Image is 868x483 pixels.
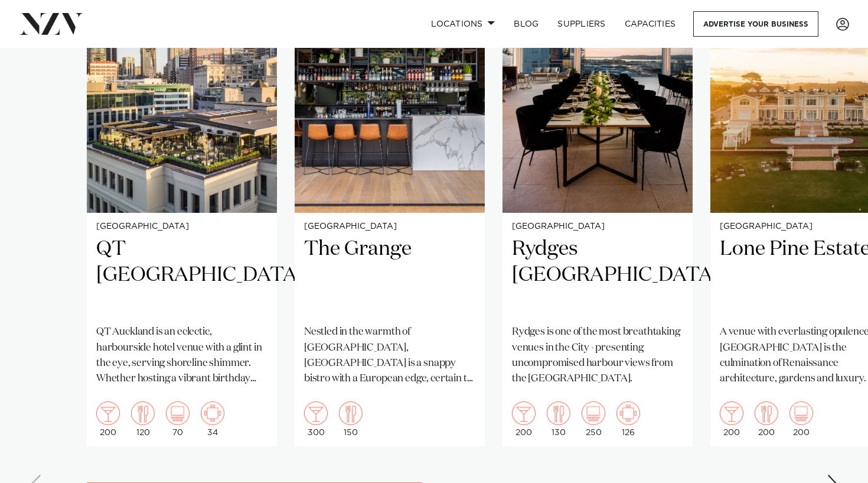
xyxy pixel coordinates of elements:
img: cocktail.png [720,401,743,425]
small: [GEOGRAPHIC_DATA] [512,222,683,231]
img: dining.png [131,401,155,425]
a: Advertise your business [693,11,818,37]
div: 250 [582,401,605,437]
div: 130 [547,401,570,437]
img: nzv-logo.png [19,13,83,34]
img: cocktail.png [512,401,536,425]
img: theatre.png [166,401,190,425]
img: dining.png [339,401,363,425]
h2: QT [GEOGRAPHIC_DATA] [96,236,267,316]
p: Rydges is one of the most breathtaking venues in the City - presenting uncompromised harbour view... [512,325,683,387]
img: cocktail.png [96,401,120,425]
img: theatre.png [789,401,813,425]
small: [GEOGRAPHIC_DATA] [304,222,475,231]
p: Nestled in the warmth of [GEOGRAPHIC_DATA], [GEOGRAPHIC_DATA] is a snappy bistro with a European ... [304,325,475,387]
img: theatre.png [582,401,605,425]
a: SUPPLIERS [548,11,615,37]
div: 300 [304,401,328,437]
div: 200 [789,401,813,437]
div: 200 [755,401,778,437]
a: Locations [422,11,504,37]
div: 200 [512,401,536,437]
div: 120 [131,401,155,437]
h2: The Grange [304,236,475,316]
div: 150 [339,401,363,437]
img: dining.png [547,401,570,425]
img: cocktail.png [304,401,328,425]
a: Capacities [615,11,686,37]
img: meeting.png [201,401,224,425]
a: BLOG [504,11,548,37]
img: meeting.png [616,401,640,425]
h2: Rydges [GEOGRAPHIC_DATA] [512,236,683,316]
div: 34 [201,401,224,437]
div: 70 [166,401,190,437]
img: dining.png [755,401,778,425]
div: 200 [96,401,120,437]
p: QT Auckland is an eclectic, harbourside hotel venue with a glint in the eye, serving shoreline sh... [96,325,267,387]
small: [GEOGRAPHIC_DATA] [96,222,267,231]
div: 200 [720,401,743,437]
div: 126 [616,401,640,437]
